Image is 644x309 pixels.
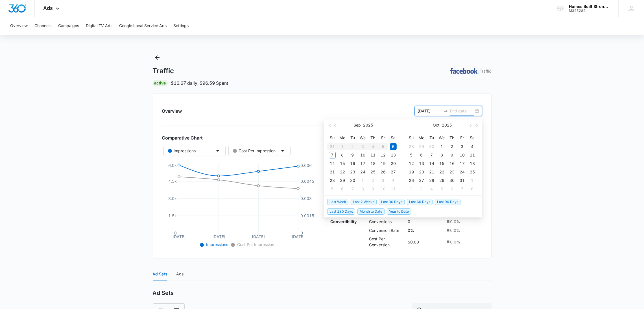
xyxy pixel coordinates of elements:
span: to [444,109,448,113]
div: 10 [359,152,366,158]
div: 6 [390,143,397,150]
div: 14 [428,160,435,167]
td: 2025-09-26 [378,168,388,176]
tspan: 4.5k [168,179,177,184]
div: 12 [380,152,387,158]
td: 2025-09-19 [378,159,388,168]
span: Cost Per Impression [236,242,274,247]
td: 2025-10-03 [457,142,467,151]
td: 2025-09-21 [327,168,337,176]
div: 8 [469,186,476,192]
span: Last 90 Days [435,199,460,205]
div: 4 [390,177,397,184]
input: Start date [418,108,441,114]
td: 2025-10-03 [378,176,388,185]
td: 2025-10-06 [337,185,348,193]
div: 30 [428,143,435,150]
div: 22 [438,169,445,175]
td: 2025-09-25 [368,168,378,176]
button: Cost Per Impression [228,146,291,156]
div: 7 [459,186,466,192]
td: 2025-10-09 [447,151,457,159]
strong: Convertibility [330,219,357,224]
td: 2025-09-15 [337,159,348,168]
div: 1 [469,177,476,184]
td: Conversions [368,217,406,226]
div: 16 [449,160,455,167]
button: 2025 [363,119,373,131]
td: 2025-10-20 [416,168,427,176]
div: 1 [438,143,445,150]
div: 5 [329,186,336,192]
td: 2025-10-07 [348,185,358,193]
div: 6 [449,186,455,192]
td: 2025-10-06 [416,151,427,159]
tspan: [DATE] [292,234,305,239]
div: 8 [438,152,445,158]
td: Cost Per Conversion [368,234,406,249]
div: 12 [408,160,415,167]
td: 2025-10-01 [437,142,447,151]
div: 17 [459,160,466,167]
div: 20 [390,160,397,167]
th: We [358,133,368,142]
th: We [437,133,447,142]
td: 2025-10-16 [447,159,457,168]
div: 11 [390,186,397,192]
div: 23 [449,169,455,175]
th: Su [327,133,337,142]
td: 2025-11-08 [467,185,477,193]
div: 0.0 % [446,227,481,233]
div: 7 [329,152,336,158]
td: 2025-10-04 [467,142,477,151]
input: End date [450,108,474,114]
div: 9 [449,152,455,158]
div: 25 [370,169,376,175]
p: | Traffic [479,68,492,74]
td: 2025-10-23 [447,168,457,176]
th: Sa [467,133,477,142]
div: 19 [408,169,415,175]
button: Settings [173,17,189,35]
div: 2 [449,143,455,150]
button: Google Local Service Ads [119,17,167,35]
td: 2025-10-30 [447,176,457,185]
button: 2025 [442,119,452,131]
h2: Overview [162,108,182,114]
td: 2025-10-08 [437,151,447,159]
td: 0% [406,226,444,235]
td: 2025-10-01 [358,176,368,185]
div: 10 [380,186,387,192]
button: Campaigns [58,17,79,35]
td: 2025-10-11 [388,185,398,193]
span: Last 60 Days [407,199,433,205]
tspan: 0 [300,230,303,235]
div: 7 [349,186,356,192]
td: 2025-11-02 [406,185,416,193]
span: Month to Date [357,208,385,215]
td: 2025-10-02 [447,142,457,151]
div: account id [569,9,610,13]
div: 6 [339,186,346,192]
button: Channels [34,17,51,35]
button: Oct [433,119,440,131]
td: 2025-11-06 [447,185,457,193]
td: 2025-09-28 [406,142,416,151]
div: 7 [428,152,435,158]
td: 2025-10-12 [406,159,416,168]
div: 25 [469,169,476,175]
td: 2025-09-10 [358,151,368,159]
button: Overview [10,17,28,35]
span: Last 30 Days [379,199,405,205]
div: 0.0 % [446,239,481,245]
td: 2025-10-27 [416,176,427,185]
div: 13 [418,160,425,167]
td: 2025-09-24 [358,168,368,176]
span: swap-right [444,109,448,113]
div: 21 [428,169,435,175]
tspan: 6.0k [168,163,177,168]
div: 8 [359,186,366,192]
tspan: 3.0k [168,196,177,201]
td: 2025-10-04 [388,176,398,185]
div: 0.0 % [446,219,481,225]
